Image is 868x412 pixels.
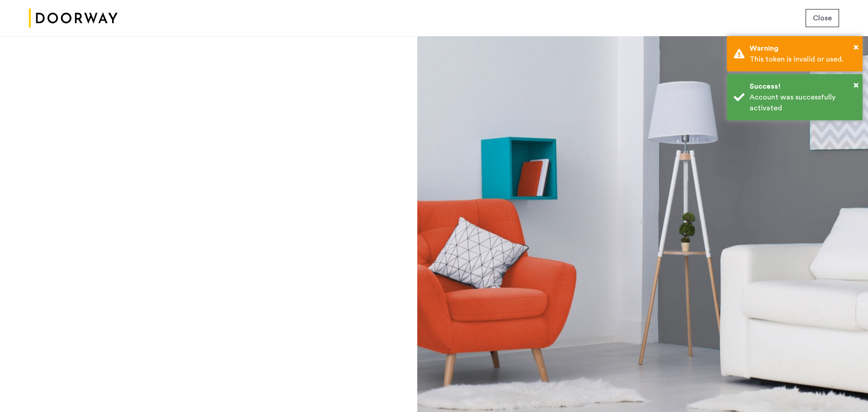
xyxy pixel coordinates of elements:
div: This token is invalid or used. [750,54,856,65]
button: button [806,9,839,27]
div: Account was successfully activated [750,92,856,114]
img: logo [29,1,118,35]
button: Close [854,40,859,54]
div: Warning [750,43,856,54]
div: Success! [750,81,856,92]
span: × [854,43,859,52]
span: × [854,81,859,90]
button: Close [854,78,859,92]
span: Close [813,13,832,24]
